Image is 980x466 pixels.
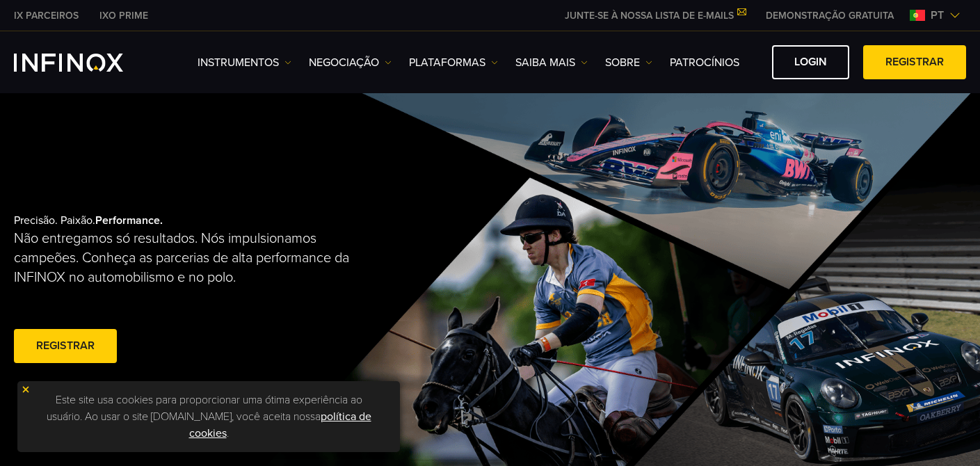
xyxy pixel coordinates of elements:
[755,8,904,23] a: INFINOX MENU
[409,54,498,71] a: PLATAFORMAS
[605,54,652,71] a: SOBRE
[14,54,156,72] a: INFINOX Logo
[554,10,755,22] a: JUNTE-SE À NOSSA LISTA DE E-MAILS
[14,229,357,287] p: Não entregamos só resultados. Nós impulsionamos campeões. Conheça as parcerias de alta performanc...
[925,7,949,24] span: pt
[670,54,739,71] a: Patrocínios
[309,54,392,71] a: NEGOCIAÇÃO
[515,54,588,71] a: Saiba mais
[89,8,159,23] a: INFINOX
[3,8,89,23] a: INFINOX
[198,54,291,71] a: Instrumentos
[863,45,966,79] a: Registrar
[95,214,163,227] strong: Performance.
[772,45,849,79] a: Login
[21,385,31,394] img: yellow close icon
[24,388,393,445] p: Este site usa cookies para proporcionar uma ótima experiência ao usuário. Ao usar o site [DOMAIN_...
[14,191,442,389] div: Precisão. Paixão.
[14,329,117,363] a: Registrar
